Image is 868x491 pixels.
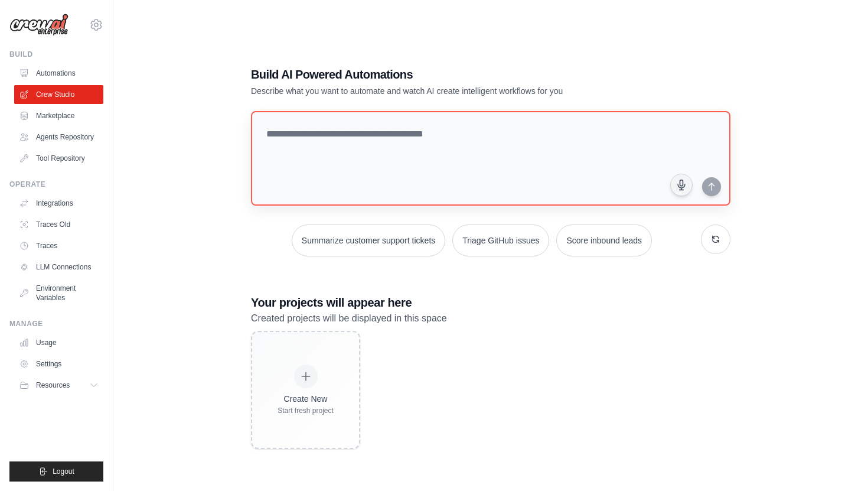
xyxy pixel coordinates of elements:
button: Summarize customer support tickets [292,225,445,256]
div: Manage [9,319,103,329]
h3: Your projects will appear here [251,294,730,311]
a: Traces Old [14,215,103,234]
button: Triage GitHub issues [452,225,549,256]
a: Integrations [14,194,103,213]
button: Resources [14,376,103,395]
div: Create New [278,393,334,405]
a: Agents Repository [14,128,103,147]
div: Operate [9,180,103,189]
p: Created projects will be displayed in this space [251,311,730,326]
div: Start fresh project [278,406,334,415]
div: Build [9,50,103,59]
h1: Build AI Powered Automations [251,66,648,83]
button: Click to speak your automation idea [670,174,693,196]
img: Logo [9,14,68,36]
a: Crew Studio [14,85,103,104]
span: Logout [53,467,74,476]
a: Tool Repository [14,149,103,168]
span: Resources [36,381,70,390]
a: Settings [14,355,103,373]
button: Score inbound leads [556,225,652,256]
a: Traces [14,236,103,255]
p: Describe what you want to automate and watch AI create intelligent workflows for you [251,85,648,97]
iframe: Chat Widget [809,434,868,491]
button: Get new suggestions [701,225,730,254]
a: Environment Variables [14,279,103,307]
button: Logout [9,461,103,482]
a: Marketplace [14,106,103,125]
a: Usage [14,333,103,352]
a: Automations [14,64,103,83]
a: LLM Connections [14,258,103,277]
